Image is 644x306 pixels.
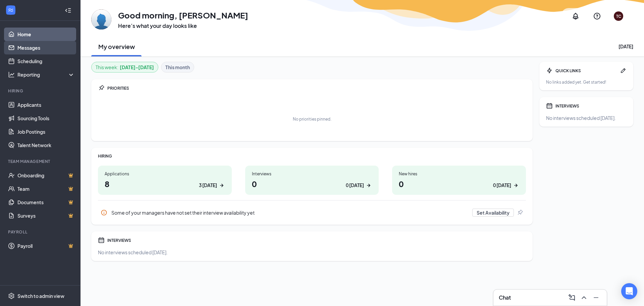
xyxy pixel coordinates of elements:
svg: Minimize [592,294,600,302]
svg: QuestionInfo [593,12,601,20]
a: Sourcing Tools [17,112,75,125]
a: DocumentsCrown [17,195,75,209]
div: Team Management [8,159,73,164]
svg: Calendar [546,102,553,109]
div: INTERVIEWS [555,103,627,109]
div: No interviews scheduled [DATE]. [546,115,627,121]
button: ComposeMessage [567,292,577,303]
b: [DATE] - [DATE] [120,63,154,71]
h3: Chat [499,294,511,301]
div: Hiring [8,88,73,94]
svg: Calendar [98,237,105,244]
h1: Good morning, [PERSON_NAME] [118,9,248,21]
div: Payroll [8,229,73,235]
button: Minimize [591,292,601,303]
div: Some of your managers have not set their interview availability yet [111,209,468,216]
svg: Pin [517,209,523,216]
svg: Pin [98,85,105,91]
a: OnboardingCrown [17,169,75,182]
img: Tyler Cobb [91,9,111,30]
div: No links added yet. Get started! [546,79,627,85]
a: Applications83 [DATE]ArrowRight [98,166,232,195]
div: PRIORITIES [107,85,526,91]
svg: ArrowRight [513,182,519,189]
div: Open Intercom Messenger [621,283,637,299]
svg: Collapse [65,7,71,14]
div: [DATE] [619,43,633,50]
svg: Info [101,209,107,216]
div: 0 [DATE] [493,182,511,189]
div: QUICK LINKS [555,68,617,74]
a: PayrollCrown [17,239,75,253]
div: HIRING [98,153,526,159]
button: ChevronUp [579,292,589,303]
svg: Notifications [572,12,580,20]
div: Applications [105,171,225,177]
svg: Analysis [8,71,15,78]
svg: ChevronUp [580,294,588,302]
div: Some of your managers have not set their interview availability yet [98,206,526,219]
h2: My overview [98,42,135,51]
h1: 0 [252,178,372,189]
div: Switch to admin view [17,293,64,299]
a: Job Postings [17,125,75,138]
a: New hires00 [DATE]ArrowRight [392,166,526,195]
a: SurveysCrown [17,209,75,222]
svg: WorkstreamLogo [7,7,14,13]
svg: ArrowRight [218,182,225,189]
h1: 8 [105,178,225,189]
div: 3 [DATE] [199,182,217,189]
h1: 0 [399,178,519,189]
div: TC [616,13,621,19]
button: Set Availability [472,209,514,217]
a: Applicants [17,98,75,112]
div: Interviews [252,171,372,177]
a: InfoSome of your managers have not set their interview availability yetSet AvailabilityPin [98,206,526,219]
a: Home [17,28,75,41]
h3: Here’s what your day looks like [118,22,248,30]
a: Scheduling [17,54,75,68]
div: New hires [399,171,519,177]
a: Messages [17,41,75,54]
a: Talent Network [17,138,75,152]
div: This week : [96,63,154,71]
div: INTERVIEWS [107,237,526,243]
div: No interviews scheduled [DATE]. [98,249,526,256]
div: 0 [DATE] [346,182,364,189]
a: Interviews00 [DATE]ArrowRight [245,166,379,195]
svg: Bolt [546,67,553,74]
div: Reporting [17,71,75,78]
svg: ComposeMessage [568,294,576,302]
div: No priorities pinned. [293,116,331,122]
b: This month [165,63,190,71]
svg: Settings [8,293,15,299]
svg: ArrowRight [365,182,372,189]
a: TeamCrown [17,182,75,195]
svg: Pen [620,67,627,74]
